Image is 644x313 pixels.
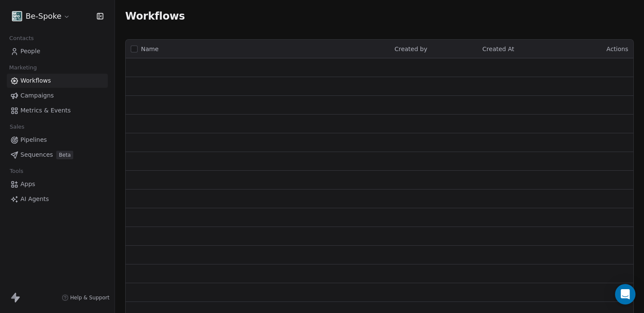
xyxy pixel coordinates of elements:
a: AI Agents [7,192,108,206]
span: Marketing [6,61,40,74]
span: Beta [56,151,73,159]
span: Actions [607,46,628,52]
a: Pipelines [7,133,108,147]
span: Workflows [20,76,51,85]
img: Facebook%20profile%20picture.png [12,11,22,21]
a: SequencesBeta [7,148,108,162]
a: People [7,44,108,58]
button: Be-Spoke [10,9,72,23]
span: Be-Spoke [26,11,61,22]
div: Open Intercom Messenger [615,284,635,304]
span: Apps [20,180,35,189]
span: Workflows [125,10,185,22]
span: Contacts [6,32,37,45]
span: Name [141,45,158,54]
span: Tools [6,165,27,178]
span: Pipelines [20,135,47,144]
span: Metrics & Events [20,106,71,115]
span: People [20,47,40,56]
span: Created by [394,46,427,52]
span: Sequences [20,150,53,159]
span: Sales [6,121,28,133]
a: Help & Support [62,294,109,301]
a: Campaigns [7,89,108,103]
span: Campaigns [20,91,54,100]
span: Help & Support [70,294,109,301]
span: AI Agents [20,195,49,204]
a: Workflows [7,74,108,88]
a: Apps [7,177,108,191]
span: Created At [483,46,515,52]
a: Metrics & Events [7,103,108,118]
